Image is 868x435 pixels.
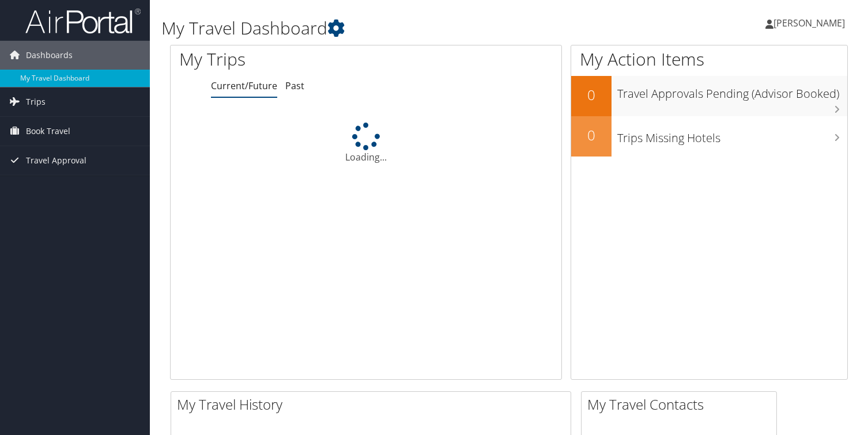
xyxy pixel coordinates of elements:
a: [PERSON_NAME] [765,6,856,40]
h3: Travel Approvals Pending (Advisor Booked) [617,80,847,102]
span: Travel Approval [26,146,86,175]
h2: 0 [571,125,612,145]
span: [PERSON_NAME] [773,17,845,29]
img: airportal-logo.png [25,7,141,35]
h1: My Travel Dashboard [161,16,625,40]
h1: My Trips [179,47,390,71]
h2: My Travel History [177,395,571,414]
h3: Trips Missing Hotels [617,124,847,146]
h2: 0 [571,85,612,105]
a: Current/Future [211,79,277,92]
a: 0Travel Approvals Pending (Advisor Booked) [571,76,847,116]
span: Dashboards [26,41,73,70]
a: Past [285,79,304,92]
span: Trips [26,87,46,116]
span: Book Travel [26,117,70,146]
h1: My Action Items [571,47,847,71]
div: Loading... [171,123,561,164]
h2: My Travel Contacts [587,395,776,414]
a: 0Trips Missing Hotels [571,116,847,157]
